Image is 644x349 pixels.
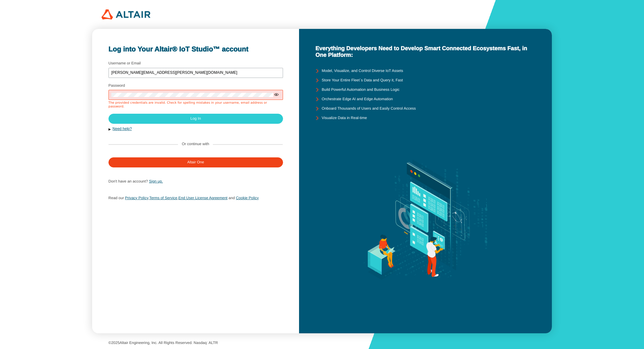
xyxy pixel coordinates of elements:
div: The provided credentials are invalid. Check for spelling mistakes in your username, email address... [108,101,283,109]
img: background.svg [354,123,497,317]
span: 2025 [111,341,120,345]
unity-typography: Everything Developers Need to Develop Smart Connected Ecosystems Fast, in One Platform: [315,45,536,58]
label: Or continue with [182,142,209,146]
a: Need help? [113,127,132,131]
span: Don't have an account? [108,179,148,183]
unity-typography: Visualize Data in Real-time [322,116,367,120]
unity-typography: Build Powerful Automation and Business Logic [322,88,399,92]
img: 320px-Altair_logo.png [102,9,150,19]
span: and [229,196,235,200]
p: , , [108,194,283,202]
span: Read our [108,196,124,200]
button: Need help? [108,126,283,132]
a: Privacy Policy [125,196,148,200]
a: Sign up. [149,179,163,183]
label: Password [108,83,125,88]
unity-typography: Onboard Thousands of Users and Easily Control Access [322,106,416,111]
a: End User License Agreement [178,196,227,200]
a: Cookie Policy [236,196,259,200]
p: © Altair Engineering, Inc. All Rights Reserved. Nasdaq: ALTR [108,341,536,345]
unity-typography: Store Your Entire Fleet`s Data and Query it, Fast [322,78,403,83]
unity-typography: Orchestrate Edge AI and Edge Automation [322,97,393,101]
unity-typography: Model, Visualize, and Control Diverse IoT Assets [322,69,403,73]
unity-typography: Log into Your Altair® IoT Studio™ account [108,45,283,53]
label: Username or Email [108,61,141,65]
a: Terms of Service [149,196,177,200]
